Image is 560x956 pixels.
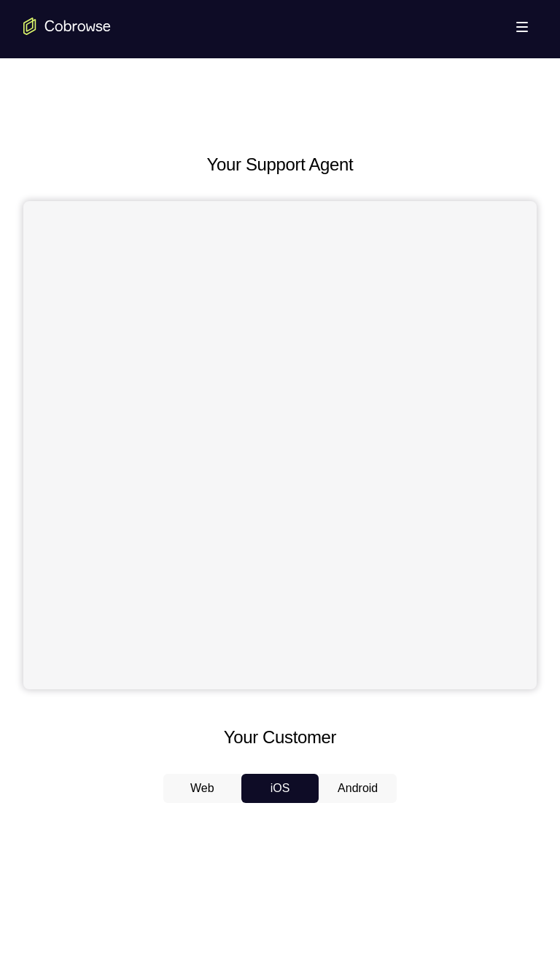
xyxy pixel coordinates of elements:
[23,152,537,178] h2: Your Support Agent
[23,724,537,751] h2: Your Customer
[319,774,397,803] button: Android
[241,774,319,803] button: iOS
[23,17,111,35] a: Go to the home page
[23,201,537,689] iframe: Agent
[163,774,241,803] button: Web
